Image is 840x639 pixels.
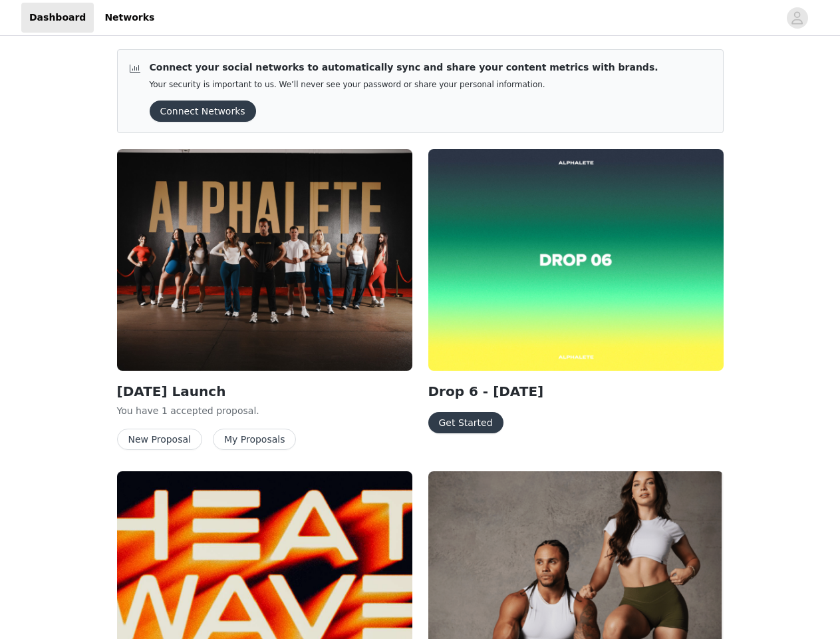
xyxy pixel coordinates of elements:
[213,429,297,450] button: My Proposals
[150,80,658,90] p: Your security is important to us. We’ll never see your password or share your personal information.
[791,7,803,29] div: avatar
[117,404,412,418] p: You have 1 accepted proposal .
[428,412,503,433] button: Get Started
[21,3,94,33] a: Dashboard
[96,3,162,33] a: Networks
[117,429,202,450] button: New Proposal
[428,149,724,371] img: Alphalete Retail
[117,381,412,401] h2: [DATE] Launch
[150,61,658,75] p: Connect your social networks to automatically sync and share your content metrics with brands.
[150,101,256,122] button: Connect Networks
[428,381,724,401] h2: Drop 6 - [DATE]
[117,149,412,371] img: Alphalete Athletics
